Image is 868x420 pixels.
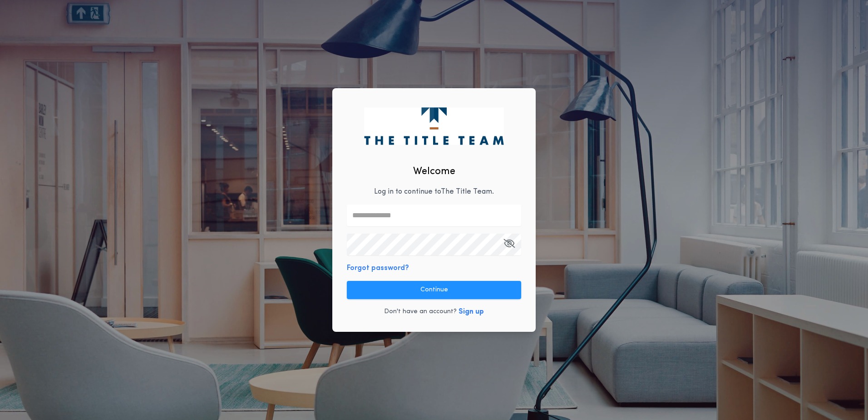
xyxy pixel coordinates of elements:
[347,281,521,299] button: Continue
[364,107,503,145] img: logo
[413,164,455,179] h2: Welcome
[374,186,494,197] p: Log in to continue to The Title Team .
[384,307,457,316] p: Don't have an account?
[459,306,484,317] button: Sign up
[347,263,409,274] button: Forgot password?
